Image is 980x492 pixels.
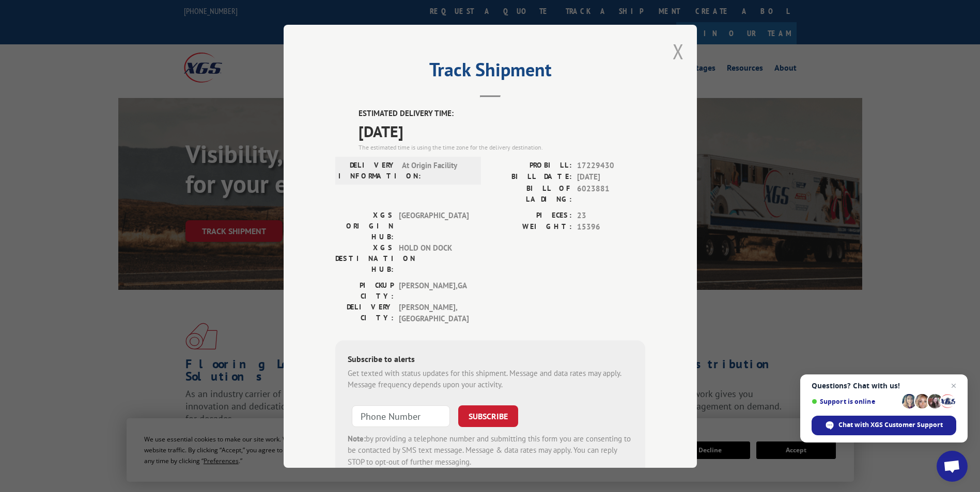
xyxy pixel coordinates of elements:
label: BILL DATE: [490,171,572,183]
div: Open chat [937,451,968,482]
div: by providing a telephone number and submitting this form you are consenting to be contacted by SM... [348,433,633,468]
strong: Note: [348,433,366,443]
span: 23 [577,209,645,221]
label: DELIVERY INFORMATION: [338,159,397,181]
span: [GEOGRAPHIC_DATA] [399,209,469,242]
button: Close modal [673,38,684,65]
span: At Origin Facility [402,159,472,181]
span: HOLD ON DOCK [399,242,469,274]
span: 6023881 [577,183,645,204]
span: Questions? Chat with us! [812,382,956,390]
label: XGS DESTINATION HUB: [335,242,394,274]
span: 15396 [577,221,645,233]
label: DELIVERY CITY: [335,301,394,324]
h2: Track Shipment [335,62,645,82]
span: Support is online [812,398,898,405]
div: The estimated time is using the time zone for the delivery destination. [359,142,645,152]
button: SUBSCRIBE [458,405,518,427]
span: Close chat [947,380,960,392]
label: XGS ORIGIN HUB: [335,209,394,242]
label: PICKUP CITY: [335,280,394,301]
span: [PERSON_NAME] , [GEOGRAPHIC_DATA] [399,301,469,324]
label: ESTIMATED DELIVERY TIME: [359,108,645,120]
span: 17229430 [577,159,645,171]
label: BILL OF LADING: [490,183,572,204]
label: PIECES: [490,209,572,221]
div: Subscribe to alerts [348,352,633,367]
input: Phone Number [352,405,450,427]
div: Chat with XGS Customer Support [812,416,956,435]
span: [PERSON_NAME] , GA [399,280,469,301]
label: PROBILL: [490,159,572,171]
span: Chat with XGS Customer Support [838,420,943,430]
span: [DATE] [359,119,645,142]
label: WEIGHT: [490,221,572,233]
span: [DATE] [577,171,645,183]
div: Get texted with status updates for this shipment. Message and data rates may apply. Message frequ... [348,367,633,390]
